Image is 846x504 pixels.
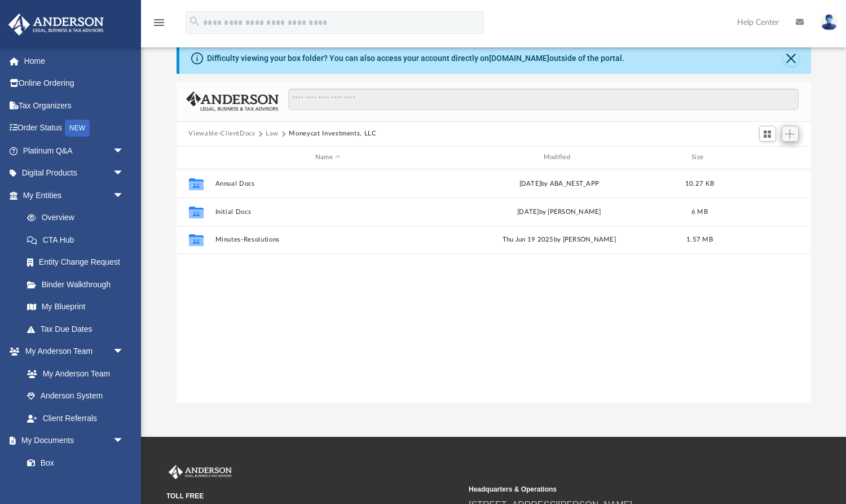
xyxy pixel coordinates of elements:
[181,152,209,163] div: id
[16,296,135,318] a: My Blueprint
[16,273,141,296] a: Binder Walkthrough
[821,14,838,30] img: User Pic
[489,54,549,63] a: [DOMAIN_NAME]
[469,484,763,494] small: Headquarters & Operations
[727,152,806,163] div: id
[16,452,130,474] a: Box
[214,152,440,163] div: Name
[8,162,141,185] a: Digital Productsarrow_drop_down
[215,236,441,243] button: Minutes-Resolutions
[113,340,135,363] span: arrow_drop_down
[266,129,279,139] button: Law
[16,207,141,229] a: Overview
[16,407,135,430] a: Client Referrals
[446,152,672,163] div: Modified
[113,162,135,185] span: arrow_drop_down
[113,430,135,453] span: arrow_drop_down
[446,235,672,245] div: Thu Jun 19 2025 by [PERSON_NAME]
[677,152,722,163] div: Size
[446,207,672,217] div: [DATE] by [PERSON_NAME]
[16,251,141,274] a: Entity Change Request
[16,318,141,340] a: Tax Due Dates
[177,169,811,404] div: grid
[686,236,713,243] span: 1.57 MB
[5,14,107,36] img: Anderson Advisors Platinum Portal
[16,362,130,385] a: My Anderson Team
[188,15,201,28] i: search
[215,208,441,215] button: Initial Docs
[8,117,141,140] a: Order StatusNEW
[113,184,135,207] span: arrow_drop_down
[207,52,624,64] div: Difficulty viewing your box folder? You can also access your account directly on outside of the p...
[8,72,141,95] a: Online Ordering
[215,179,441,187] button: Annual Docs
[16,385,135,407] a: Anderson System
[166,491,461,501] small: TOLL FREE
[8,430,135,452] a: My Documentsarrow_drop_down
[446,178,672,189] div: [DATE] by ABA_NEST_APP
[152,21,166,29] a: menu
[113,139,135,163] span: arrow_drop_down
[65,120,90,137] div: NEW
[289,129,376,139] button: Moneycat Investments, LLC
[8,139,141,162] a: Platinum Q&Aarrow_drop_down
[782,126,799,142] button: Add
[8,184,141,207] a: My Entitiesarrow_drop_down
[166,465,234,480] img: Anderson Advisors Platinum Portal
[8,94,141,117] a: Tax Organizers
[8,50,141,72] a: Home
[783,50,799,66] button: Close
[8,340,135,363] a: My Anderson Teamarrow_drop_down
[188,129,255,139] button: Viewable-ClientDocs
[685,180,713,186] span: 10.27 KB
[288,89,798,110] input: Search files and folders
[152,16,166,29] i: menu
[759,126,776,142] button: Switch to Grid View
[16,229,141,251] a: CTA Hub
[691,208,707,214] span: 6 MB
